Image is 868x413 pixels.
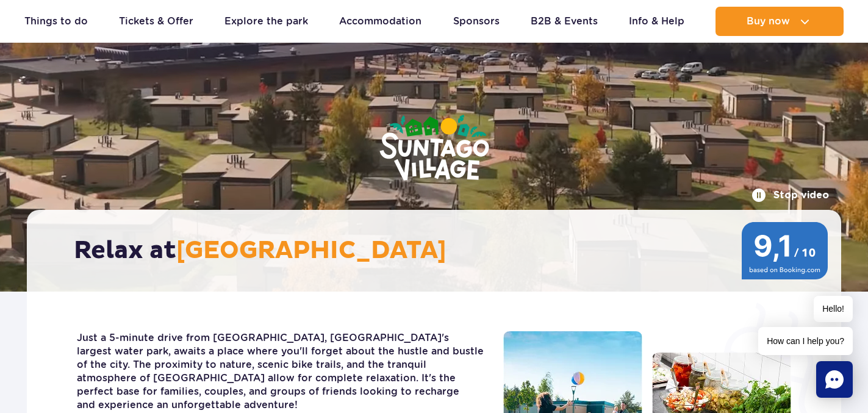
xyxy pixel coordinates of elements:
[747,16,790,27] span: Buy now
[751,188,829,203] button: Stop video
[24,7,88,36] a: Things to do
[331,67,538,231] img: Suntago Village
[77,331,485,412] p: Just a 5-minute drive from [GEOGRAPHIC_DATA], [GEOGRAPHIC_DATA]'s largest water park, awaits a pl...
[531,7,598,36] a: B2B & Events
[176,235,447,266] span: [GEOGRAPHIC_DATA]
[224,7,308,36] a: Explore the park
[74,235,806,266] h2: Relax at
[453,7,500,36] a: Sponsors
[758,327,853,355] span: How can I help you?
[339,7,421,36] a: Accommodation
[816,361,853,398] div: Chat
[629,7,684,36] a: Info & Help
[119,7,193,36] a: Tickets & Offer
[716,7,844,36] button: Buy now
[741,222,829,279] img: 9,1/10 wg ocen z Booking.com
[814,296,853,322] span: Hello!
